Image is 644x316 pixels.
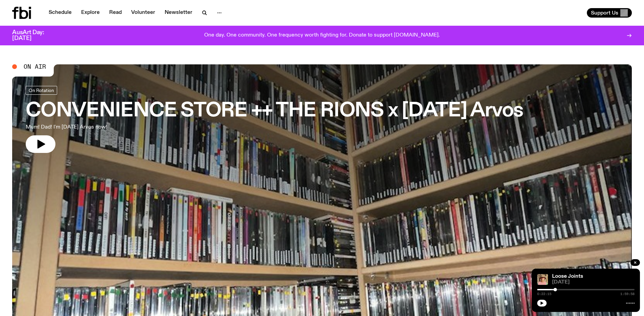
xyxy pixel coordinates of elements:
[620,292,635,296] span: 1:59:58
[45,8,76,18] a: Schedule
[77,8,104,18] a: Explore
[105,8,126,18] a: Read
[591,10,618,16] span: Support Us
[12,30,55,41] h3: AusArt Day: [DATE]
[26,123,199,131] p: Mum! Dad! I'm [DATE] Arvos now!
[26,86,523,153] a: CONVENIENCE STORE ++ THE RIONS x [DATE] ArvosMum! Dad! I'm [DATE] Arvos now!
[127,8,159,18] a: Volunteer
[26,101,523,120] h3: CONVENIENCE STORE ++ THE RIONS x [DATE] Arvos
[537,292,551,296] span: 0:22:15
[552,280,635,285] span: [DATE]
[552,274,583,279] a: Loose Joints
[29,88,54,93] span: On Rotation
[204,32,440,39] p: One day. One community. One frequency worth fighting for. Donate to support [DOMAIN_NAME].
[24,64,46,70] span: On Air
[537,274,548,285] img: Tyson stands in front of a paperbark tree wearing orange sunglasses, a suede bucket hat and a pin...
[26,86,57,95] a: On Rotation
[161,8,196,18] a: Newsletter
[587,8,632,18] button: Support Us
